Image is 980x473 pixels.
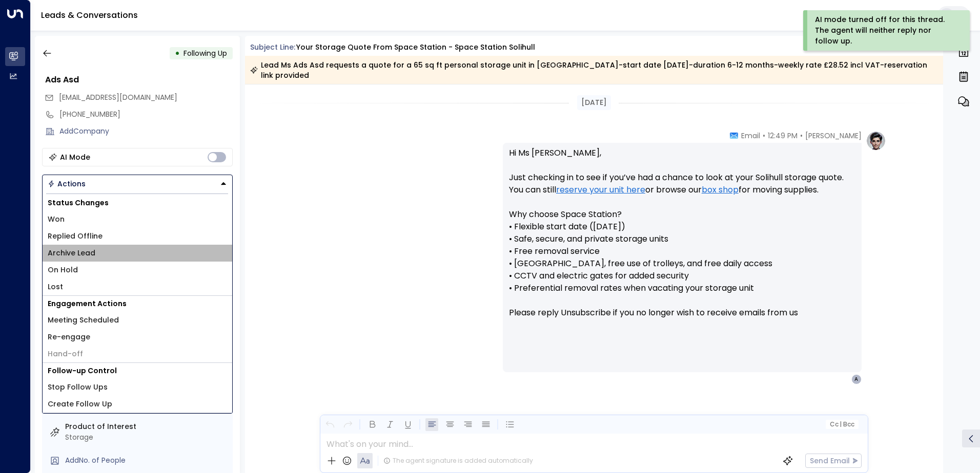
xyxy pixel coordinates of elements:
span: Won [48,214,65,225]
span: Create Follow Up [48,399,112,410]
span: Following Up [183,48,227,58]
div: The agent signature is added automatically [383,456,533,465]
button: Actions [42,175,233,193]
button: Undo [323,418,336,431]
div: [PHONE_NUMBER] [59,109,233,120]
a: box shop [702,184,739,196]
button: Redo [341,418,354,431]
button: Cc|Bcc [825,420,858,429]
h1: Follow-up Control [43,363,232,379]
span: Email [741,131,760,141]
h1: Status Changes [43,195,232,211]
span: • [800,131,803,141]
span: | [840,421,842,428]
span: Meeting Scheduled [48,315,119,326]
span: [EMAIL_ADDRESS][DOMAIN_NAME] [59,92,177,102]
div: Lead Ms Ads Asd requests a quote for a 65 sq ft personal storage unit in [GEOGRAPHIC_DATA]-start ... [250,60,937,80]
span: Lost [48,282,63,292]
div: AddCompany [59,126,233,137]
span: adsdsa@gmail.com [59,92,177,103]
div: Ads Asd [45,74,233,86]
div: AI Mode [60,152,90,162]
span: Stop Follow Ups [48,382,108,393]
img: profile-logo.png [866,131,886,151]
h1: Engagement Actions [43,296,232,312]
div: Storage [65,432,229,443]
span: 12:49 PM [768,131,798,141]
span: On Hold [48,265,78,275]
span: Replied Offline [48,231,103,242]
span: Archive Lead [48,248,95,259]
div: [DATE] [577,95,611,110]
span: [PERSON_NAME] [805,131,862,141]
a: Leads & Conversations [41,9,138,21]
span: Subject Line: [250,42,295,52]
span: • [763,131,765,141]
p: Hi Ms [PERSON_NAME], Just checking in to see if you’ve had a chance to look at your Solihull stor... [509,147,855,331]
span: Cc Bcc [829,421,854,428]
span: Re-engage [48,332,90,342]
span: Hand-off [48,349,83,359]
div: AI mode turned off for this thread. The agent will neither reply nor follow up. [815,14,956,47]
div: A [851,374,862,384]
div: Button group with a nested menu [42,175,233,193]
div: Actions [48,179,86,188]
div: • [175,44,180,62]
a: reserve your unit here [556,184,645,196]
div: AddNo. of People [65,455,229,466]
div: Your storage quote from Space Station - Space Station Solihull [296,42,535,53]
label: Product of Interest [65,421,229,432]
